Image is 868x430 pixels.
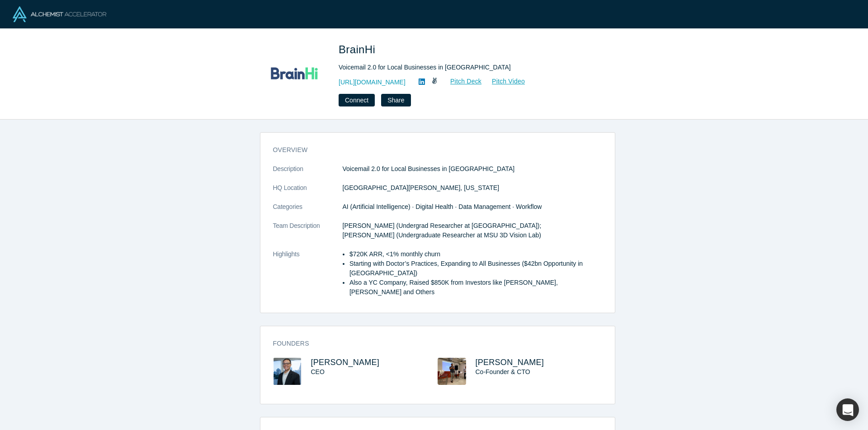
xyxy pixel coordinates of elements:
span: BrainHi [339,43,378,55]
span: Co-Founder & CTO [476,368,530,375]
a: [PERSON_NAME] [476,358,544,367]
button: Share [381,94,410,106]
li: Starting with Doctor’s Practices, Expanding to All Businesses ($42bn Opportunity in [GEOGRAPHIC_D... [349,259,602,278]
dt: Highlights [273,250,343,306]
dd: [GEOGRAPHIC_DATA][PERSON_NAME], [US_STATE] [343,183,602,193]
div: Voicemail 2.0 for Local Businesses in [GEOGRAPHIC_DATA] [339,63,592,72]
dt: Description [273,164,343,183]
dt: Team Description [273,221,343,250]
img: Israel Figueroa Fontánez's Profile Image [438,358,466,385]
img: BrainHi's Logo [263,42,326,105]
img: Emmanuel Oquendo's Profile Image [273,358,302,385]
dt: HQ Location [273,183,343,202]
button: Connect [339,94,375,106]
li: Also a YC Company, Raised $850K from Investors like [PERSON_NAME], [PERSON_NAME] and Others [349,278,602,297]
a: Pitch Deck [440,76,482,87]
dt: Categories [273,202,343,221]
a: [PERSON_NAME] [311,358,380,367]
a: [URL][DOMAIN_NAME] [339,78,406,87]
a: Pitch Video [482,76,525,87]
h3: Founders [273,339,590,348]
li: $720K ARR, <1% monthly churn [349,250,602,259]
span: AI (Artificial Intelligence) · Digital Health · Data Management · Workflow [343,203,542,210]
h3: overview [273,145,590,155]
p: [PERSON_NAME] (Undergrad Researcher at [GEOGRAPHIC_DATA]); [PERSON_NAME] (Undergraduate Researche... [343,221,602,240]
p: Voicemail 2.0 for Local Businesses in [GEOGRAPHIC_DATA] [343,164,602,174]
img: Alchemist Logo [13,6,106,22]
span: CEO [311,368,325,375]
